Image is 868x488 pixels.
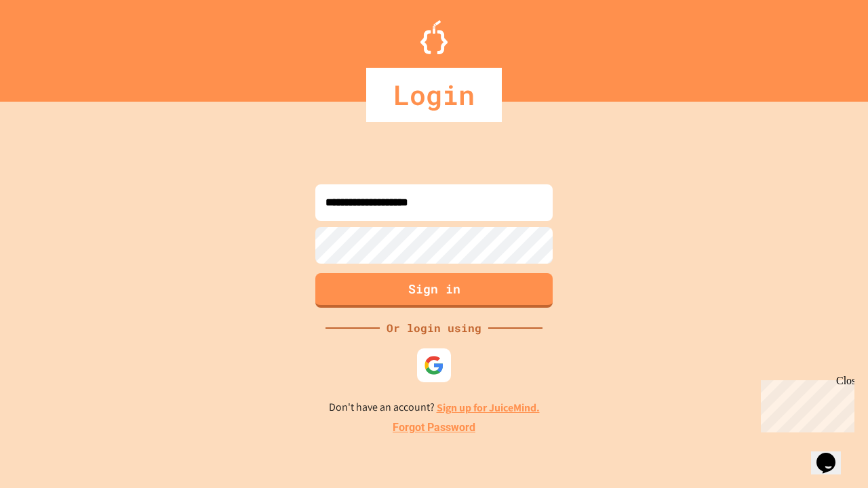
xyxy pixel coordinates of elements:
iframe: chat widget [755,375,854,432]
div: Login [366,68,502,122]
a: Forgot Password [393,420,475,436]
div: Chat with us now!Close [5,5,94,86]
button: Sign in [315,273,553,308]
a: Sign up for JuiceMind. [437,401,540,415]
img: google-icon.svg [424,355,444,375]
p: Don't have an account? [329,399,540,416]
img: Logo.svg [420,20,448,54]
div: Or login using [380,320,488,336]
iframe: chat widget [811,434,854,474]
